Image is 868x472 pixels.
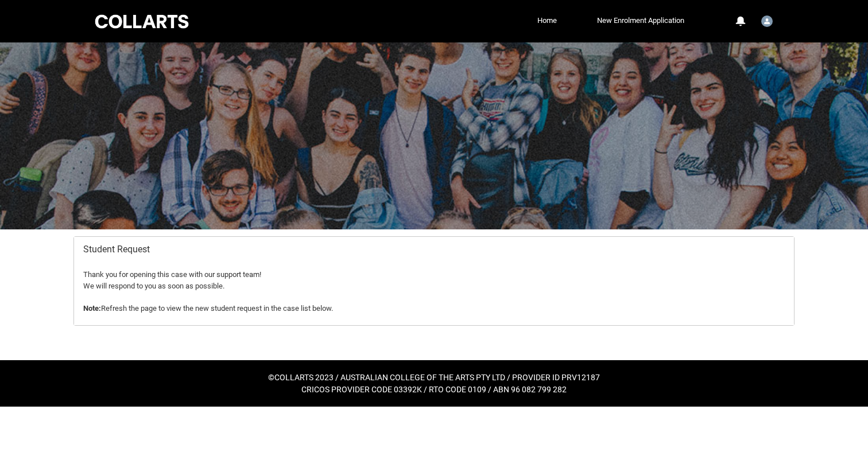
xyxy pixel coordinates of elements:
a: Home [534,12,560,29]
p: Refresh the page to view the new student request in the case list below. [83,303,785,314]
p: Thank you for opening this case with our support team! [83,269,785,280]
button: User Profile Student.tdatwyl.20253315 [758,11,776,29]
article: Redu_Student_Request flow [73,236,795,326]
span: Student Request [83,244,150,255]
img: Student.tdatwyl.20253315 [761,15,773,27]
p: We will respond to you as soon as possible. [83,280,785,292]
a: New Enrolment Application [594,12,687,29]
b: Note: [83,304,101,313]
